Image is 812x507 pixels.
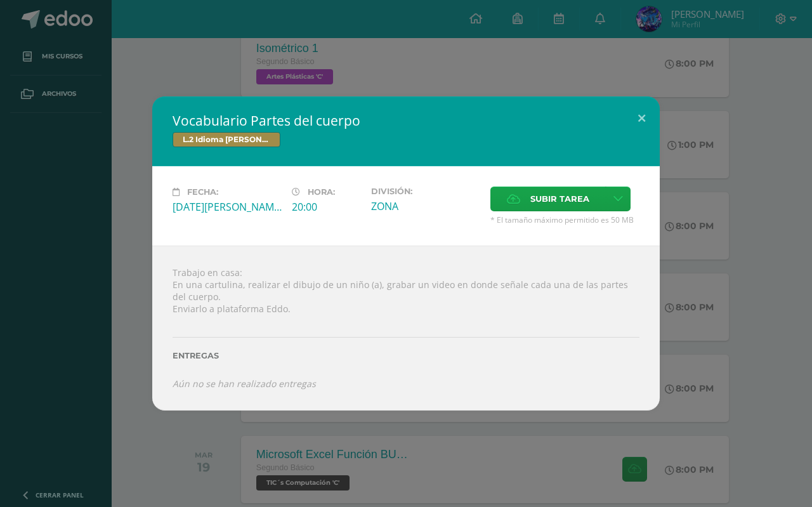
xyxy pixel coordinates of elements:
[173,132,280,147] span: L.2 Idioma [PERSON_NAME]
[173,378,316,390] i: Aún no se han realizado entregas
[292,200,361,214] div: 20:00
[187,187,218,197] span: Fecha:
[308,187,335,197] span: Hora:
[173,112,639,129] h2: Vocabulario Partes del cuerpo
[624,96,660,140] button: Close (Esc)
[173,351,639,360] label: Entregas
[152,246,660,410] div: Trabajo en casa: En una cartulina, realizar el dibujo de un niño (a), grabar un video en donde se...
[490,214,639,225] span: * El tamaño máximo permitido es 50 MB
[173,200,282,214] div: [DATE][PERSON_NAME]
[371,199,480,213] div: ZONA
[530,187,589,211] span: Subir tarea
[371,187,480,196] label: División:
